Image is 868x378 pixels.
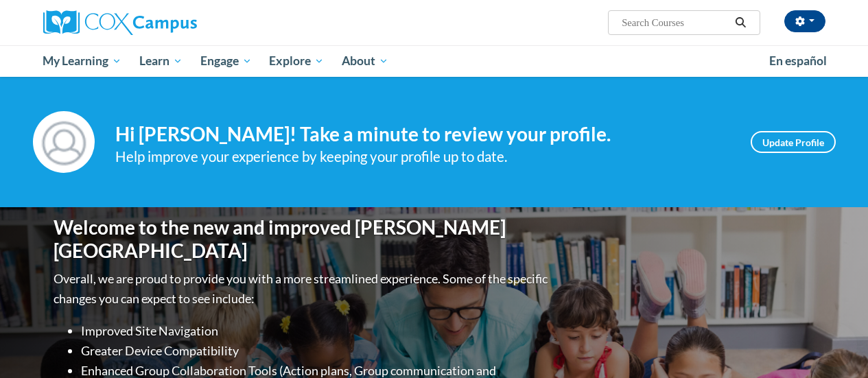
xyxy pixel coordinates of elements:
div: Main menu [33,45,836,77]
a: Explore [260,45,333,77]
a: Cox Campus [43,10,290,35]
span: En español [769,54,827,68]
span: Explore [269,53,324,69]
li: Improved Site Navigation [81,321,551,341]
a: About [333,45,397,77]
span: My Learning [43,53,121,69]
p: Overall, we are proud to provide you with a more streamlined experience. Some of the specific cha... [54,269,551,309]
button: Search [730,14,751,31]
a: Engage [191,45,261,77]
input: Search Courses [620,14,730,31]
span: About [342,53,388,69]
span: Learn [139,53,183,69]
img: Cox Campus [43,10,197,35]
h1: Welcome to the new and improved [PERSON_NAME][GEOGRAPHIC_DATA] [54,216,551,262]
li: Greater Device Compatibility [81,341,551,361]
a: Update Profile [751,131,836,153]
div: Help improve your experience by keeping your profile up to date. [115,145,730,168]
a: En español [760,47,836,75]
button: Account Settings [784,10,825,32]
iframe: Button to launch messaging window [813,323,857,367]
span: Engage [200,53,252,69]
img: Profile Image [33,111,95,173]
h4: Hi [PERSON_NAME]! Take a minute to review your profile. [115,123,730,146]
a: My Learning [34,45,131,77]
a: Learn [130,45,191,77]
